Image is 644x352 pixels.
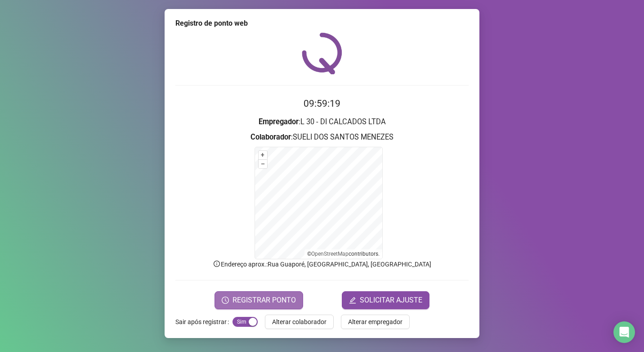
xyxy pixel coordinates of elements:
[341,315,410,329] button: Alterar empregador
[613,321,635,343] div: Open Intercom Messenger
[349,297,356,304] span: edit
[259,160,267,168] button: –
[307,251,380,257] li: © contributors.
[175,315,233,329] label: Sair após registrar
[233,295,296,306] span: REGISTRAR PONTO
[360,295,422,306] span: SOLICITAR AJUSTE
[215,291,303,309] button: REGISTRAR PONTO
[272,317,326,327] span: Alterar colaborador
[250,133,291,141] strong: Colaborador
[175,131,469,143] h3: : SUELI DOS SANTOS MENEZES
[175,116,469,128] h3: : L 30 - DI CALCADOS LTDA
[265,315,334,329] button: Alterar colaborador
[259,117,299,126] strong: Empregador
[304,98,340,109] time: 09:59:19
[222,297,229,304] span: clock-circle
[342,291,429,309] button: editSOLICITAR AJUSTE
[213,260,221,268] span: info-circle
[302,32,342,74] img: QRPoint
[259,151,267,159] button: +
[175,259,469,269] p: Endereço aprox. : Rua Guaporé, [GEOGRAPHIC_DATA], [GEOGRAPHIC_DATA]
[348,317,402,327] span: Alterar empregador
[175,18,469,29] div: Registro de ponto web
[311,251,349,257] a: OpenStreetMap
